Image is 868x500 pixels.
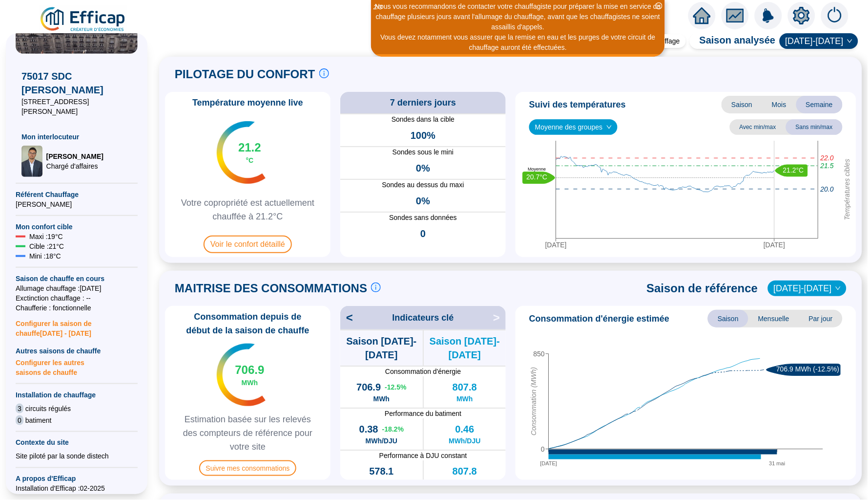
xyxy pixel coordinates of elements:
span: 578.1 [369,464,393,478]
span: < [340,310,353,326]
span: Référent Chauffage [16,190,138,199]
span: °C [246,155,254,165]
span: Mois [762,96,796,113]
span: Consommation depuis de début de la saison de chauffe [169,310,327,337]
tspan: Consommation (MWh) [530,367,538,435]
tspan: [DATE] [540,460,558,466]
span: Suivi des températures [529,98,626,111]
span: Performance du batiment [340,409,506,418]
img: indicateur températures [217,121,266,184]
span: Saison [708,310,748,327]
span: Saison [DATE]-[DATE] [340,334,423,362]
span: Saison de chauffe en cours [16,274,138,283]
tspan: [DATE] [764,241,785,249]
text: 706.9 MWh (-12.5%) [777,365,840,373]
span: Configurer la saison de chauffe [DATE] - [DATE] [16,313,138,338]
span: MWh/DJU [449,436,480,446]
span: 3 [16,404,23,413]
span: Sondes sous le mini [340,147,506,157]
span: Contexte du site [16,438,138,448]
text: 21.2°C [783,166,804,174]
span: MWh/DJU [366,436,397,446]
span: Voir le confort détaillé [204,236,292,253]
span: 75017 SDC [PERSON_NAME] [21,69,132,97]
div: Nous vous recommandons de contacter votre chauffagiste pour préparer la mise en service du chauff... [372,1,663,32]
span: 0.46 [455,422,474,436]
span: [PERSON_NAME] [46,152,103,161]
span: Mon confort cible [16,222,138,232]
span: MWh [456,478,473,488]
span: Allumage chauffage : [DATE] [16,283,138,293]
span: 2024-2025 [785,34,852,48]
tspan: [DATE] [545,241,567,249]
span: Chaufferie : fonctionnelle [16,303,138,313]
span: down [835,285,841,291]
img: indicateur températures [217,344,266,406]
span: MAITRISE DES CONSOMMATIONS [175,281,367,296]
span: info-circle [371,283,381,292]
span: close-circle [656,2,662,9]
span: setting [793,7,810,24]
span: > [493,310,506,326]
span: Saison [722,96,762,113]
span: -18.2 % [382,424,404,434]
span: Mini : 18 °C [29,251,61,261]
span: 807.8 [453,464,477,478]
tspan: 21.5 [820,162,834,170]
span: Température moyenne live [186,96,309,109]
span: 0 [16,415,23,425]
span: Saison analysée [690,33,776,49]
span: [STREET_ADDRESS][PERSON_NAME] [21,97,132,116]
span: [PERSON_NAME] [16,199,138,209]
span: fund [726,7,744,24]
span: Consommation d'énergie [340,367,506,376]
div: Vous devez notamment vous assurer que la remise en eau et les purges de votre circuit de chauffag... [372,32,663,53]
i: 2 / 3 [373,3,382,11]
span: Estimation basée sur les relevés des compteurs de référence pour votre site [169,413,327,454]
span: -12.5 % [385,382,406,392]
span: PILOTAGE DU CONFORT [175,66,315,82]
span: 0% [416,161,430,175]
span: Indicateurs clé [392,311,454,325]
span: Semaine [796,96,843,113]
span: Avec min/max [730,119,786,135]
span: 100% [411,129,435,142]
span: Exctinction chauffage : -- [16,293,138,303]
span: Suivre mes consommations [199,460,297,476]
tspan: 31 mai [769,460,785,466]
span: Mensuelle [748,310,799,327]
img: Chargé d'affaires [21,146,42,177]
span: 0% [416,194,430,208]
span: 706.9 [235,362,264,378]
span: circuits régulés [25,404,71,413]
span: 0.38 [359,422,378,436]
tspan: 22.0 [820,154,834,162]
span: Sondes dans la cible [340,114,506,125]
span: Sans min/max [786,119,843,135]
span: Installation d'Efficap : 02-2025 [16,484,138,494]
span: Autres saisons de chauffe [16,346,138,356]
span: Installation de chauffage [16,390,138,400]
span: Par jour [799,310,843,327]
span: down [847,38,853,44]
span: Maxi : 19 °C [29,232,63,241]
span: Sondes au dessus du maxi [340,180,506,190]
tspan: 0 [541,445,545,453]
span: Chargé d'affaires [46,161,103,171]
span: Saison de référence [647,281,758,296]
span: Sondes sans données [340,213,506,223]
span: Cible : 21 °C [29,241,64,251]
span: Votre copropriété est actuellement chauffée à 21.2°C [169,196,327,223]
span: Configurer les autres saisons de chauffe [16,356,138,377]
span: 21.2 [238,140,261,155]
span: A propos d'Efficap [16,474,138,484]
span: Saison [DATE]-[DATE] [424,334,506,362]
tspan: 20.0 [820,185,834,193]
span: Moyenne des groupes [535,120,612,134]
text: 20.7°C [527,173,548,181]
span: Mon interlocuteur [21,132,132,142]
span: MWh [373,478,390,488]
div: Site piloté par la sonde distech [16,452,138,461]
span: batiment [25,415,52,425]
span: Consommation d'énergie estimée [529,312,669,326]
